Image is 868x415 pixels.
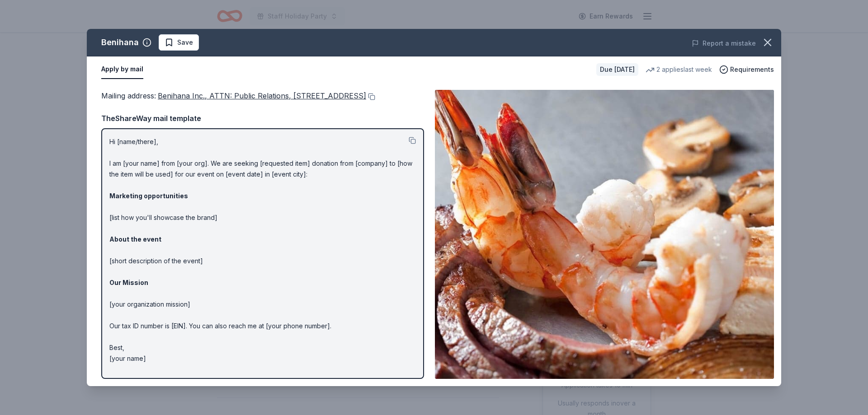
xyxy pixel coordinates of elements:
span: Benihana Inc., ATTN: Public Relations, [STREET_ADDRESS] [158,91,366,100]
div: 2 applies last week [646,64,712,75]
div: Due [DATE] [596,63,638,76]
button: Save [159,34,199,51]
div: Mailing address : [101,90,424,102]
strong: Marketing opportunities [109,192,188,200]
button: Apply by mail [101,60,143,79]
div: TheShareWay mail template [101,112,424,124]
span: Save [177,37,193,48]
p: Hi [name/there], I am [your name] from [your org]. We are seeking [requested item] donation from ... [109,136,416,364]
strong: About the event [109,235,161,243]
span: Requirements [730,64,774,75]
button: Requirements [719,64,774,75]
button: Report a mistake [692,38,756,49]
div: Benihana [101,35,139,50]
img: Image for Benihana [435,90,774,379]
strong: Our Mission [109,279,148,286]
